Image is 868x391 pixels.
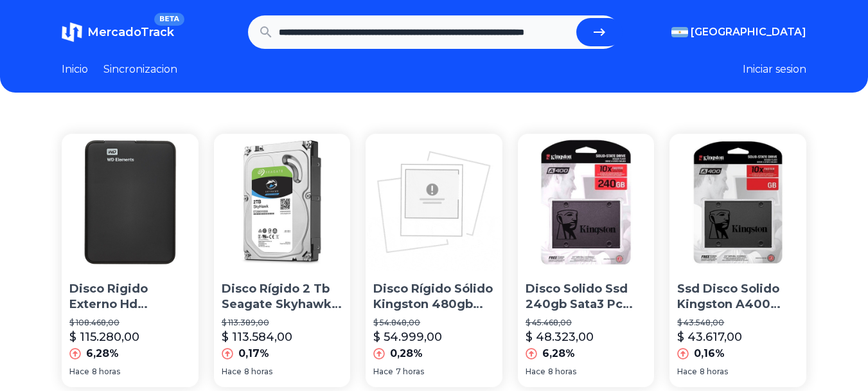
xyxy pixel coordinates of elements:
p: Disco Rígido 2 Tb Seagate Skyhawk Simil Purple Wd Dvr Cct [222,281,343,313]
a: Inicio [62,62,88,77]
img: Ssd Disco Solido Kingston A400 240gb Sata 3 Simil Uv400 [669,134,806,271]
p: $ 54.999,00 [373,328,442,346]
img: Disco Rigido Externo Hd Western Digital 1tb Usb 3.0 Win/mac [62,134,199,271]
span: Hace [222,367,242,377]
p: $ 54.848,00 [373,318,495,328]
span: Hace [373,367,393,377]
a: Disco Rígido Sólido Kingston 480gb Ssd Now A400 Sata3 2.5Disco Rígido Sólido Kingston 480gb Ssd N... [366,134,502,387]
span: 8 horas [548,367,576,377]
span: Hace [69,367,89,377]
img: Disco Solido Ssd 240gb Sata3 Pc Notebook Mac [518,134,655,271]
span: MercadoTrack [87,25,174,39]
img: Argentina [671,27,688,37]
p: $ 43.617,00 [677,328,742,346]
span: 7 horas [396,367,424,377]
a: Ssd Disco Solido Kingston A400 240gb Sata 3 Simil Uv400Ssd Disco Solido Kingston A400 240gb Sata ... [669,134,806,387]
p: $ 115.280,00 [69,328,139,346]
p: $ 113.389,00 [222,318,343,328]
img: Disco Rígido Sólido Kingston 480gb Ssd Now A400 Sata3 2.5 [366,134,502,271]
p: $ 45.468,00 [526,318,647,328]
span: [GEOGRAPHIC_DATA] [691,24,806,40]
p: Disco Solido Ssd 240gb Sata3 Pc Notebook Mac [526,281,647,313]
p: 0,16% [694,346,725,361]
a: Sincronizacion [103,62,177,77]
p: Disco Rigido Externo Hd Western Digital 1tb Usb 3.0 Win/mac [69,281,191,313]
p: $ 43.548,00 [677,318,799,328]
p: $ 113.584,00 [222,328,292,346]
span: Hace [677,367,697,377]
p: 0,28% [390,346,423,361]
p: 6,28% [542,346,575,361]
button: Iniciar sesion [743,62,806,77]
button: [GEOGRAPHIC_DATA] [671,24,806,40]
a: Disco Rigido Externo Hd Western Digital 1tb Usb 3.0 Win/macDisco Rigido Externo Hd Western Digita... [62,134,199,387]
a: Disco Rígido 2 Tb Seagate Skyhawk Simil Purple Wd Dvr CctDisco Rígido 2 Tb Seagate Skyhawk Simil ... [214,134,351,387]
img: Disco Rígido 2 Tb Seagate Skyhawk Simil Purple Wd Dvr Cct [214,134,351,271]
p: Disco Rígido Sólido Kingston 480gb Ssd Now A400 Sata3 2.5 [373,281,495,313]
span: 8 horas [700,367,728,377]
a: Disco Solido Ssd 240gb Sata3 Pc Notebook MacDisco Solido Ssd 240gb Sata3 Pc Notebook Mac$ 45.468,... [518,134,655,387]
span: 8 horas [92,367,120,377]
span: Hace [526,367,545,377]
img: MercadoTrack [62,22,82,42]
span: BETA [154,13,184,26]
p: $ 48.323,00 [526,328,594,346]
p: 6,28% [86,346,119,361]
p: 0,17% [238,346,269,361]
a: MercadoTrackBETA [62,22,174,42]
p: Ssd Disco Solido Kingston A400 240gb Sata 3 Simil Uv400 [677,281,799,313]
span: 8 horas [244,367,272,377]
p: $ 108.468,00 [69,318,191,328]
